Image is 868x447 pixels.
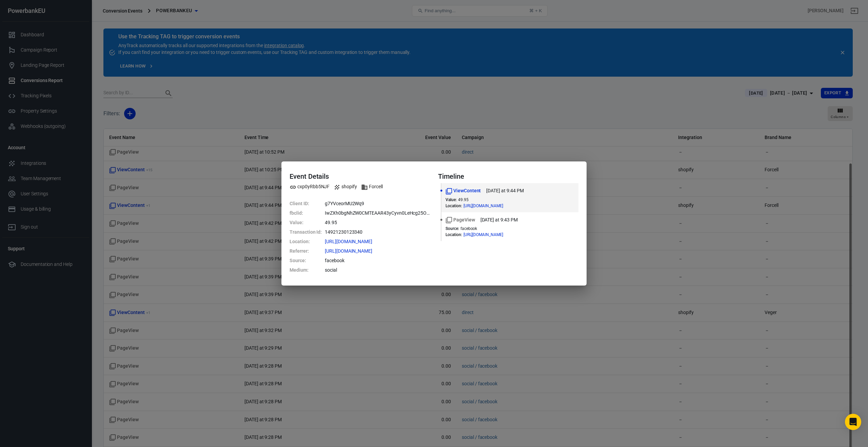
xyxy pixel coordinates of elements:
time: 2025-09-22T21:44:00+02:00 [486,187,524,194]
dt: Transaction Id : [290,227,323,237]
dt: Referrer : [290,246,323,256]
dt: Location : [446,232,462,237]
span: Standard event name [446,216,475,223]
dt: Source : [446,226,459,231]
dt: Location : [290,237,323,246]
dt: fbclid : [290,208,323,218]
dd: IwZXh0bgNhZW0CMTEAAR43yCyvn0LeHcg25Oz8pred3uGoSdB5JCK6VDcXPUGzaMEmyReRb8wd-fWhHQ_aem_eTIVvKYNqMfp... [325,208,430,218]
span: Brand name [361,183,383,190]
dt: Value : [290,218,323,227]
dd: 49.95 [325,218,430,227]
span: https://www.facebook.com/ [325,249,384,253]
dd: social [325,265,430,275]
dt: Value : [446,197,457,202]
span: https://powerbankeu.eu/collections/magsafe-powerbanks-draadloos-iphone-opladen/products/forcell-s... [325,239,384,244]
dt: Medium : [290,265,323,275]
dt: Source : [290,256,323,265]
span: Property [290,183,330,190]
dd: https://powerbankeu.eu/collections/magsafe-powerbanks-draadloos-iphone-opladen/products/forcell-s... [325,237,430,246]
span: https://powerbankeu.eu/collections/magsafe-powerbanks-draadloos-iphone-opladen/products/forcell-s... [463,204,515,208]
span: facebook [460,226,477,231]
time: 2025-09-22T21:43:58+02:00 [480,216,518,223]
span: Integration [334,183,357,190]
dd: facebook [325,256,430,265]
dt: Location : [446,203,462,208]
dd: 14921230123340 [325,227,430,237]
h4: Event Details [290,172,430,180]
span: 49.95 [458,197,469,202]
h4: Timeline [438,172,578,180]
dd: https://www.facebook.com/ [325,246,430,256]
div: Open Intercom Messenger [845,414,861,430]
dd: g7YVceorMU2Wq9 [325,199,430,208]
span: https://powerbankeu.eu/collections/magsafe-powerbanks-draadloos-iphone-opladen/products/forcell-s... [463,233,515,237]
dt: Client ID : [290,199,323,208]
span: Standard event name [446,187,481,194]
